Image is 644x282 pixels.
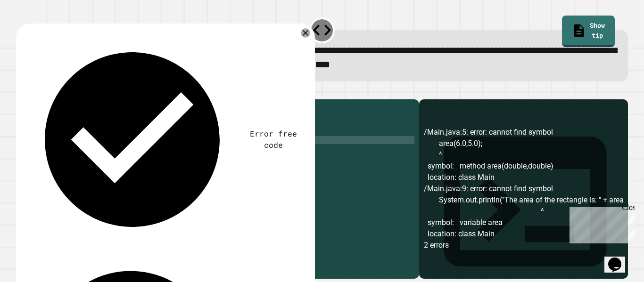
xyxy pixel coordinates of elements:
[604,244,635,273] iframe: chat widget
[566,203,635,243] iframe: chat widget
[424,127,623,279] div: /Main.java:5: error: cannot find symbol area(6.0,5.0); ^ symbol: method area(double,double) locat...
[247,128,301,151] div: Error free code
[4,4,65,60] div: Chat with us now!Close
[562,16,615,47] a: Show tip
